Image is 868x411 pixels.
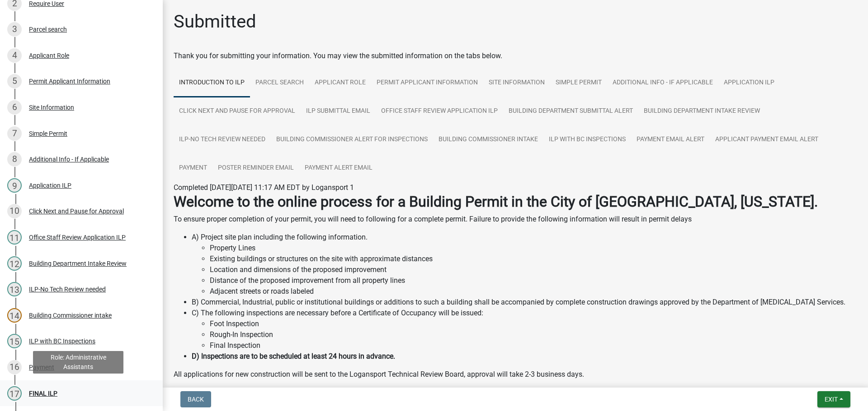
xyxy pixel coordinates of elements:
p: All applications for new construction will be sent to the Logansport Technical Review Board, appr... [174,369,857,380]
div: Thank you for submitting your information. You may view the submitted information on the tabs below. [174,51,857,61]
div: Parcel search [29,26,67,32]
a: Introduction to ILP [174,69,250,97]
div: 3 [7,22,22,37]
li: Property Lines [210,243,857,254]
div: Payment [29,364,54,370]
div: 10 [7,204,22,218]
div: Office Staff Review Application ILP [29,234,126,240]
button: Exit [817,391,850,407]
div: Additional Info - If Applicable [29,156,109,162]
div: 11 [7,230,22,245]
a: Payment [174,154,212,183]
a: Building Department Intake Review [638,97,765,126]
div: 13 [7,282,22,296]
li: B) Commercial, Industrial, public or institutional buildings or additions to such a building shal... [192,297,857,308]
a: Payment Alert Email [299,154,378,183]
li: Foot Inspection [210,319,857,329]
div: ILP-No Tech Review needed [29,286,106,292]
div: 6 [7,100,22,115]
div: Require User [29,0,64,7]
div: Site Information [29,104,74,111]
div: 17 [7,386,22,401]
div: 5 [7,74,22,88]
a: Applicant Payment email alert [710,125,824,154]
a: Applicant Role [309,69,371,97]
a: Site Information [483,69,550,97]
a: Building Department Submittal Alert [503,97,638,126]
div: 8 [7,152,22,166]
div: 15 [7,334,22,348]
p: To ensure proper completion of your permit, you will need to following for a complete permit. Fai... [174,214,857,225]
li: Distance of the proposed improvement from all property lines [210,275,857,286]
div: 4 [7,48,22,63]
div: 12 [7,256,22,271]
div: Role: Administrative Assistants [33,351,123,374]
li: Location and dimensions of the proposed improvement [210,264,857,275]
a: Parcel search [250,69,309,97]
a: ILP Submittal Email [301,97,376,126]
li: C) The following inspections are necessary before a Certificate of Occupancy will be issued: [192,308,857,351]
a: ILP with BC Inspections [543,125,631,154]
div: Simple Permit [29,130,67,137]
a: Poster Reminder email [212,154,299,183]
div: Permit Applicant Information [29,78,110,84]
li: Final Inspection [210,340,857,351]
li: Existing buildings or structures on the site with approximate distances [210,254,857,264]
div: Application ILP [29,182,71,189]
div: Click Next and Pause for Approval [29,208,124,214]
a: Payment email alert [631,125,710,154]
span: Completed [DATE][DATE] 11:17 AM EDT by Logansport 1 [174,183,354,192]
a: Simple Permit [550,69,607,97]
span: Exit [825,396,838,403]
a: Building Commissioner Alert for inspections [271,125,433,154]
strong: Welcome to the online process for a Building Permit in the City of [GEOGRAPHIC_DATA], [US_STATE]. [174,193,818,210]
a: Additional Info - If Applicable [607,69,718,97]
button: Back [180,391,211,407]
div: Applicant Role [29,52,69,59]
a: Building Commissioner intake [433,125,543,154]
a: Click Next and Pause for Approval [174,97,301,126]
li: Rough-In Inspection [210,329,857,340]
div: 14 [7,308,22,323]
span: Back [188,396,204,403]
a: ILP-No Tech Review needed [174,125,271,154]
a: Permit Applicant Information [371,69,483,97]
div: Building Department Intake Review [29,260,127,267]
div: 9 [7,178,22,193]
a: Application ILP [718,69,780,97]
div: ILP with BC Inspections [29,338,95,344]
div: FINAL ILP [29,390,57,397]
h1: Submitted [174,11,256,32]
a: Office Staff Review Application ILP [376,97,503,126]
div: Building Commissioner intake [29,312,112,319]
div: 16 [7,360,22,374]
li: Adjacent streets or roads labeled [210,286,857,297]
div: 7 [7,126,22,141]
strong: D) Inspections are to be scheduled at least 24 hours in advance. [192,352,395,360]
li: A) Project site plan including the following information. [192,232,857,297]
